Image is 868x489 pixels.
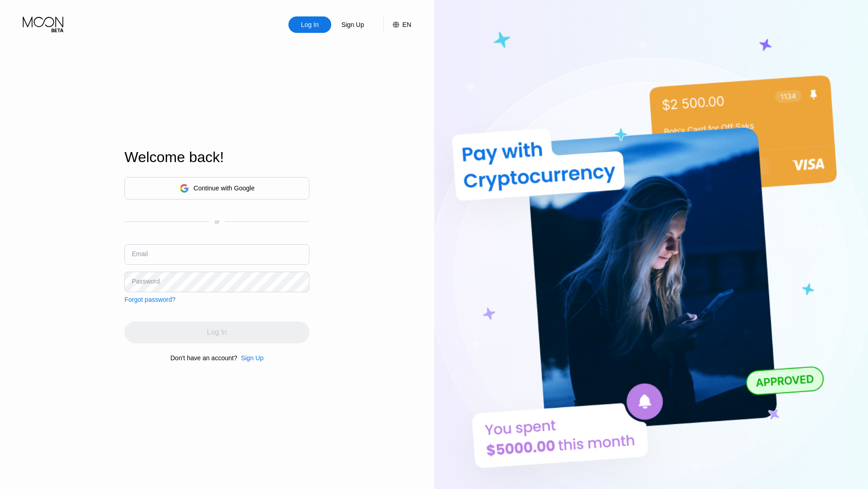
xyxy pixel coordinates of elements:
div: Log In [300,20,320,29]
div: Forgot password? [124,296,175,303]
div: or [215,219,220,225]
div: Sign Up [241,354,264,362]
div: EN [402,21,411,28]
div: Sign Up [331,16,374,33]
div: Continue with Google [194,184,255,192]
div: Sign Up [237,354,264,362]
div: Email [132,250,148,258]
div: EN [383,16,411,33]
div: Don't have an account? [170,354,237,362]
div: Log In [288,16,331,33]
div: Welcome back! [124,149,309,166]
div: Continue with Google [124,177,309,200]
div: Password [132,278,159,285]
div: Sign Up [340,20,365,29]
